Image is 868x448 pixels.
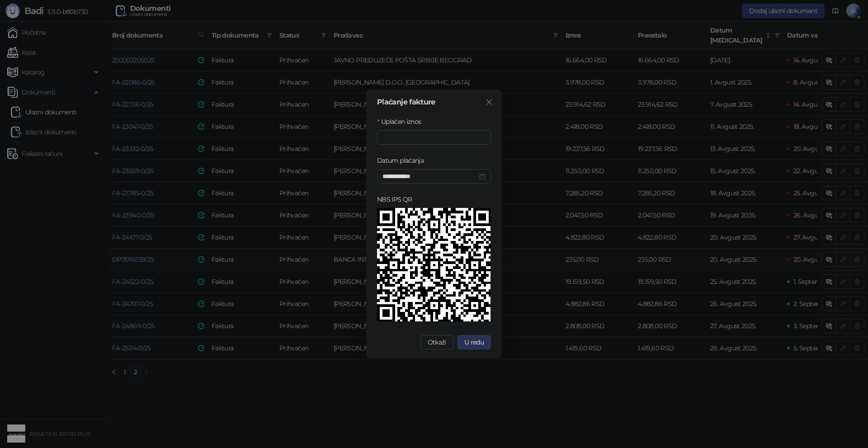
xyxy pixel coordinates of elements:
[482,99,496,106] span: Zatvori
[482,95,496,109] button: Close
[377,117,427,127] label: Uplaćen iznos
[382,171,477,181] input: Datum plaćanja
[486,99,493,106] span: close
[420,335,453,349] button: Otkaži
[457,335,491,349] button: U redu
[428,338,446,346] span: Otkaži
[377,131,491,144] input: Uplaćen iznos
[377,208,491,321] img: NBS IPS QR Kod
[377,99,491,106] div: Plaćanje fakture
[464,338,484,346] span: U redu
[377,194,418,204] label: NBS IPS QR
[377,156,429,165] label: Datum plaćanja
